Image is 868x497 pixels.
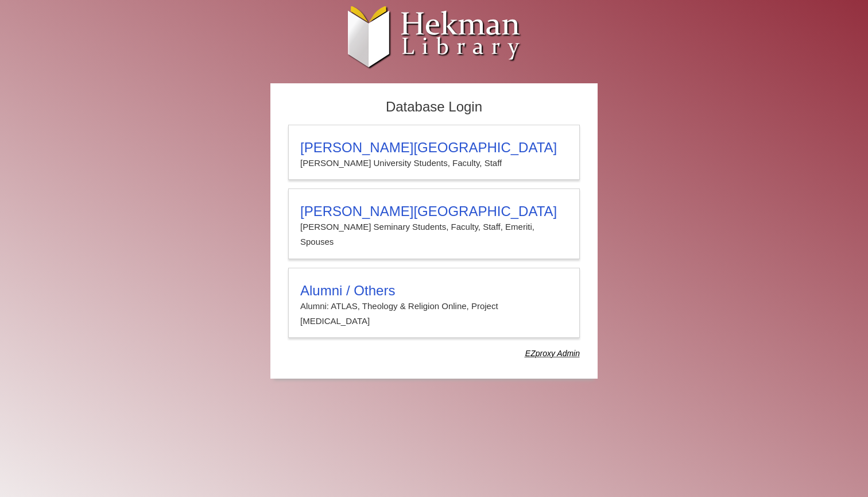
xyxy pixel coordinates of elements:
[300,283,568,299] h3: Alumni / Others
[300,140,568,156] h3: [PERSON_NAME][GEOGRAPHIC_DATA]
[300,156,568,171] p: [PERSON_NAME] University Students, Faculty, Staff
[525,349,580,358] dfn: Use Alumni login
[300,299,568,329] p: Alumni: ATLAS, Theology & Religion Online, Project [MEDICAL_DATA]
[288,125,580,180] a: [PERSON_NAME][GEOGRAPHIC_DATA][PERSON_NAME] University Students, Faculty, Staff
[288,188,580,259] a: [PERSON_NAME][GEOGRAPHIC_DATA][PERSON_NAME] Seminary Students, Faculty, Staff, Emeriti, Spouses
[300,203,568,219] h3: [PERSON_NAME][GEOGRAPHIC_DATA]
[300,219,568,250] p: [PERSON_NAME] Seminary Students, Faculty, Staff, Emeriti, Spouses
[282,95,586,119] h2: Database Login
[300,283,568,329] summary: Alumni / OthersAlumni: ATLAS, Theology & Religion Online, Project [MEDICAL_DATA]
